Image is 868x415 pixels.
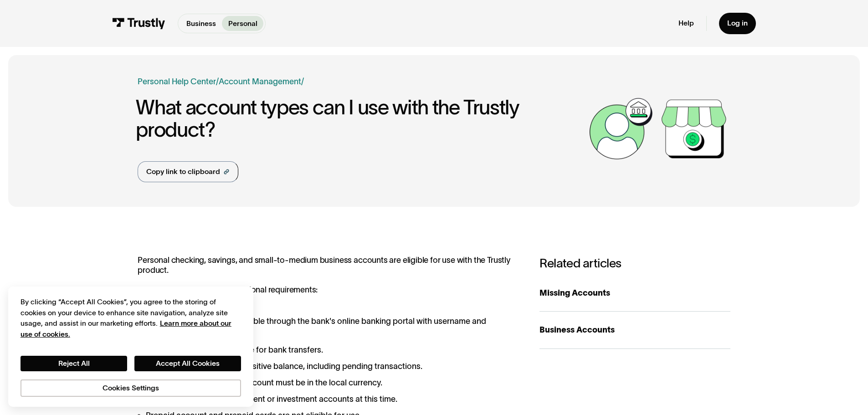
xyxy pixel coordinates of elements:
p: Personal checking, savings, and small-to-medium business accounts are eligible for use with the T... [138,256,519,295]
div: Cookie banner [8,287,253,407]
p: Personal [228,18,257,29]
p: Business [186,18,216,29]
div: Log in [727,19,748,28]
li: Trustly does not support student or investment accounts at this time. [138,393,519,405]
div: By clicking “Accept All Cookies”, you agree to the storing of cookies on your device to enhance s... [21,297,241,339]
button: Accept All Cookies [134,356,241,371]
li: The account must be accessible through the bank's online banking portal with username and passwor... [138,315,519,340]
li: Your account must have a positive balance, including pending transactions. [138,360,519,373]
li: Your account must be eligible for bank transfers. [138,344,519,356]
a: Help [678,19,694,28]
div: / [301,76,304,88]
a: Personal [222,16,263,31]
a: Account Management [219,77,301,86]
img: Trustly Logo [112,18,165,29]
a: Missing Accounts [539,275,730,312]
button: Cookies Settings [21,379,241,397]
a: Log in [719,13,756,34]
div: Missing Accounts [539,287,730,299]
div: Copy link to clipboard [146,166,220,177]
h3: Related articles [539,256,730,270]
a: Personal Help Center [138,76,216,88]
a: Business [180,16,222,31]
button: Reject All [21,356,127,371]
a: Business Accounts [539,312,730,349]
a: Copy link to clipboard [138,161,238,182]
li: The currency of your bank account must be in the local currency. [138,377,519,389]
div: Privacy [21,297,241,396]
h1: What account types can I use with the Trustly product? [136,96,584,141]
div: Business Accounts [539,324,730,336]
div: / [216,76,219,88]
